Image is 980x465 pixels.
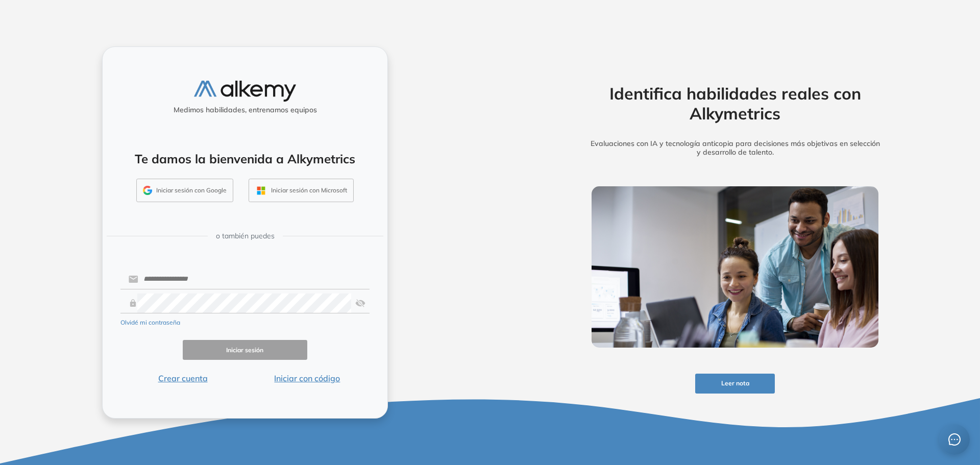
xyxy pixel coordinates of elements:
h5: Medimos habilidades, entrenamos equipos [107,106,383,114]
img: asd [355,293,365,313]
button: Iniciar sesión con Microsoft [249,179,354,202]
button: Iniciar con código [245,372,370,384]
img: logo-alkemy [194,81,296,102]
button: Iniciar sesión con Google [136,179,233,202]
h4: Te damos la bienvenida a Alkymetrics [116,152,374,166]
button: Crear cuenta [120,372,245,384]
span: o también puedes [216,231,275,241]
h5: Evaluaciones con IA y tecnología anticopia para decisiones más objetivas en selección y desarroll... [576,139,894,157]
h2: Identifica habilidades reales con Alkymetrics [576,84,894,123]
button: Leer nota [695,374,775,394]
img: GMAIL_ICON [143,186,152,195]
img: OUTLOOK_ICON [255,185,267,197]
span: message [948,433,961,446]
button: Iniciar sesión [183,340,307,360]
button: Olvidé mi contraseña [120,318,180,327]
img: img-more-info [592,186,878,348]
